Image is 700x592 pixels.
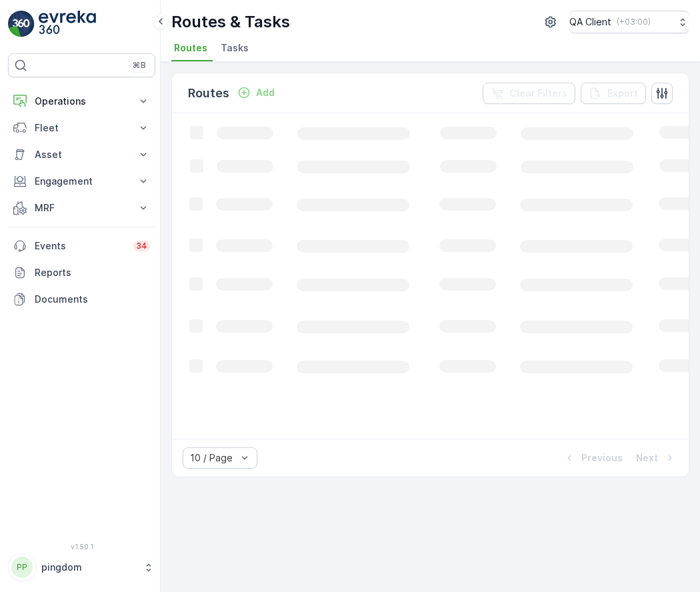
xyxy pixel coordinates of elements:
button: Asset [8,141,155,168]
button: Operations [8,88,155,115]
button: Previous [561,450,624,466]
p: Documents [35,293,150,306]
p: Fleet [35,121,129,135]
p: QA Client [569,15,611,29]
p: pingdom [41,561,137,574]
p: Next [636,451,658,465]
p: Routes [188,84,229,103]
button: MRF [8,195,155,221]
button: PPpingdom [8,553,155,581]
button: QA Client(+03:00) [569,11,689,33]
a: Reports [8,259,155,286]
p: Routes & Tasks [171,11,290,33]
button: Fleet [8,115,155,141]
button: Next [635,450,678,466]
a: Events34 [8,233,155,259]
button: Add [232,85,280,101]
p: Engagement [35,175,129,188]
img: logo_light-DOdMpM7g.png [39,11,96,37]
span: Routes [174,41,207,55]
p: ( +03:00 ) [617,17,651,27]
button: Export [581,83,646,104]
p: 34 [136,241,147,251]
p: Clear Filters [509,87,567,100]
div: PP [11,557,33,578]
p: MRF [35,201,129,215]
p: Events [35,239,125,253]
p: Reports [35,266,150,279]
p: Operations [35,95,129,108]
span: v 1.50.1 [8,543,155,551]
p: ⌘B [133,60,146,71]
p: Export [607,87,638,100]
img: logo [8,11,35,37]
p: Previous [581,451,623,465]
p: Add [256,86,275,99]
span: Tasks [221,41,249,55]
button: Clear Filters [483,83,575,104]
p: Asset [35,148,129,161]
button: Engagement [8,168,155,195]
a: Documents [8,286,155,313]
